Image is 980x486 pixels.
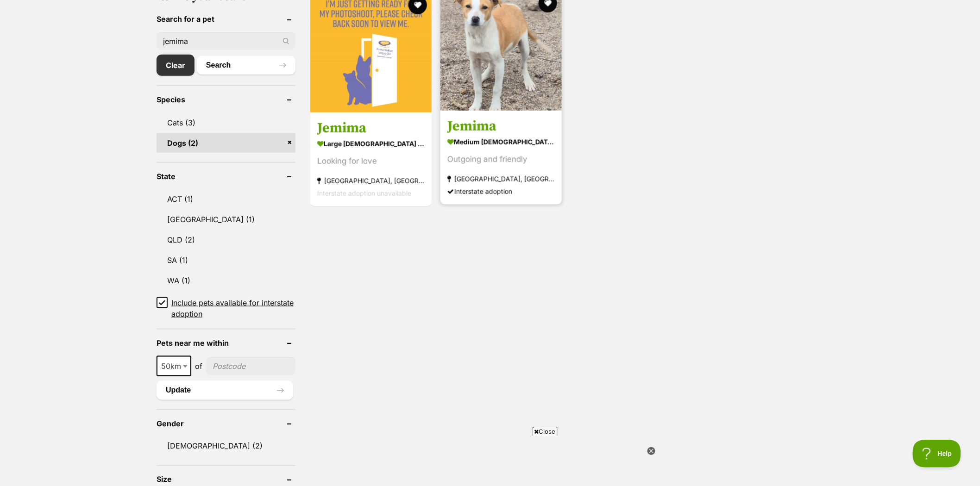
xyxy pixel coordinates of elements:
[157,339,295,347] header: Pets near me within
[157,32,295,50] input: Toby
[157,230,295,249] a: QLD (2)
[157,95,295,104] header: Species
[317,174,425,187] strong: [GEOGRAPHIC_DATA], [GEOGRAPHIC_DATA]
[317,155,425,168] div: Looking for love
[447,135,555,149] strong: medium [DEMOGRAPHIC_DATA] Dog
[157,15,295,23] header: Search for a pet
[317,189,411,197] span: Interstate adoption unavailable
[195,361,202,372] span: of
[157,172,295,181] header: State
[157,55,195,76] a: Clear
[317,119,425,137] h3: Jemima
[157,133,295,153] a: Dogs (2)
[157,297,295,319] a: Include pets available for interstate adoption
[157,360,190,373] span: 50km
[157,381,293,399] button: Update
[317,137,425,150] strong: large [DEMOGRAPHIC_DATA] Dog
[533,427,558,436] span: Close
[157,210,295,229] a: [GEOGRAPHIC_DATA] (1)
[310,112,432,206] a: Jemima large [DEMOGRAPHIC_DATA] Dog Looking for love [GEOGRAPHIC_DATA], [GEOGRAPHIC_DATA] Interst...
[913,440,961,467] iframe: Help Scout Beacon - Open
[321,440,659,481] iframe: Advertisement
[171,297,295,319] span: Include pets available for interstate adoption
[157,436,295,456] a: [DEMOGRAPHIC_DATA] (2)
[157,113,295,132] a: Cats (3)
[157,356,191,376] span: 50km
[197,56,295,75] button: Search
[157,189,295,209] a: ACT (1)
[447,153,555,166] div: Outgoing and friendly
[157,271,295,290] a: WA (1)
[447,185,555,198] div: Interstate adoption
[157,250,295,270] a: SA (1)
[447,118,555,135] h3: Jemima
[447,173,555,185] strong: [GEOGRAPHIC_DATA], [GEOGRAPHIC_DATA]
[157,419,295,428] header: Gender
[157,475,295,484] header: Size
[206,357,295,375] input: postcode
[440,111,562,205] a: Jemima medium [DEMOGRAPHIC_DATA] Dog Outgoing and friendly [GEOGRAPHIC_DATA], [GEOGRAPHIC_DATA] I...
